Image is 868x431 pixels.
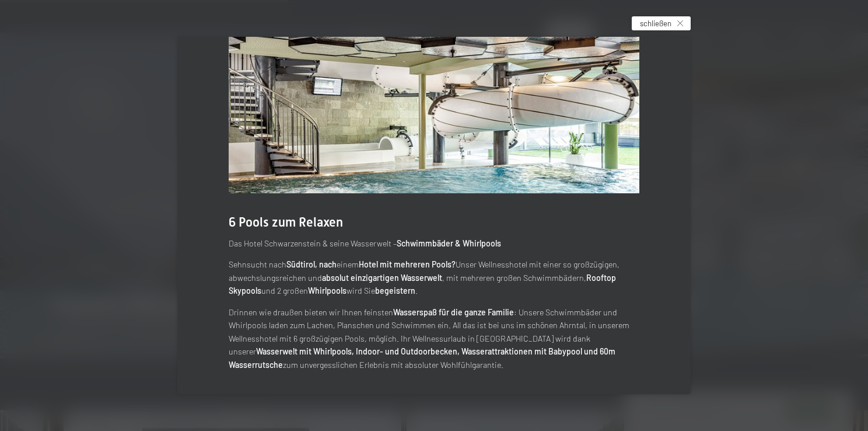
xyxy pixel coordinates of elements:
[229,258,639,298] p: Sehnsucht nach einem Unser Wellnesshotel mit einer so großzügigen, abwechslungsreichen und , mit ...
[229,346,615,370] strong: Wasserwelt mit Whirlpools, Indoor- und Outdoorbecken, Wasserattraktionen mit Babypool und 60m Was...
[229,18,639,193] img: Urlaub - Schwimmbad - Sprudelbänke - Babybecken uvw.
[322,273,442,283] strong: absolut einzigartigen Wasserwelt
[640,18,671,29] span: schließen
[397,238,501,248] strong: Schwimmbäder & Whirlpools
[393,307,514,317] strong: Wasserspaß für die ganze Familie
[359,259,456,269] strong: Hotel mit mehreren Pools?
[229,237,639,251] p: Das Hotel Schwarzenstein & seine Wasserwelt –
[286,259,337,269] strong: Südtirol, nach
[308,286,346,296] strong: Whirlpools
[229,215,343,230] span: 6 Pools zum Relaxen
[229,306,639,372] p: Drinnen wie draußen bieten wir Ihnen feinsten : Unsere Schwimmbäder und Whirlpools laden zum Lach...
[375,286,415,296] strong: begeistern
